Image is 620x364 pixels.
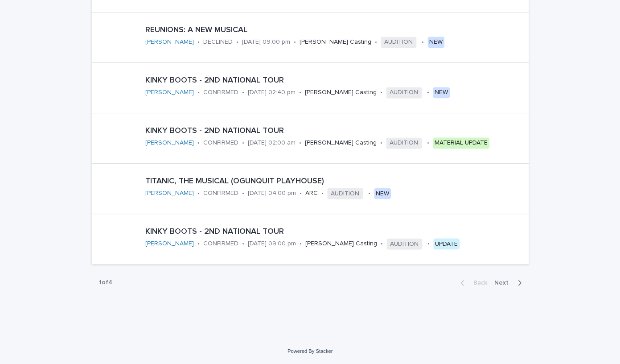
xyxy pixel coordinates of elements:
[145,240,194,248] a: [PERSON_NAME]
[242,38,290,46] p: [DATE] 09:00 pm
[381,240,383,248] p: •
[145,126,525,136] p: KINKY BOOTS - 2ND NATIONAL TOUR
[242,139,244,147] p: •
[145,139,194,147] a: [PERSON_NAME]
[433,87,450,98] div: NEW
[203,89,238,96] p: CONFIRMED
[145,38,194,46] a: [PERSON_NAME]
[427,139,429,147] p: •
[197,190,200,197] p: •
[248,190,296,197] p: [DATE] 04:00 pm
[203,240,238,248] p: CONFIRMED
[300,38,371,46] p: [PERSON_NAME] Casting
[374,188,391,199] div: NEW
[92,272,119,294] p: 1 of 4
[468,280,487,286] span: Back
[242,240,244,248] p: •
[375,38,377,46] p: •
[197,89,200,96] p: •
[305,240,377,248] p: [PERSON_NAME] Casting
[433,238,460,249] div: UPDATE
[453,279,491,287] button: Back
[92,113,529,164] a: KINKY BOOTS - 2ND NATIONAL TOUR[PERSON_NAME] •CONFIRMED•[DATE] 02:00 am•[PERSON_NAME] Casting•AUD...
[145,227,525,237] p: KINKY BOOTS - 2ND NATIONAL TOUR
[380,89,382,96] p: •
[305,89,377,96] p: [PERSON_NAME] Casting
[305,139,377,147] p: [PERSON_NAME] Casting
[145,190,194,197] a: [PERSON_NAME]
[300,190,302,197] p: •
[381,37,416,48] span: AUDITION
[145,76,525,86] p: KINKY BOOTS - 2ND NATIONAL TOUR
[380,139,382,147] p: •
[305,190,318,197] p: ARC
[491,279,529,287] button: Next
[145,177,525,186] p: TITANIC, THE MUSICAL (OGUNQUIT PLAYHOUSE)
[368,190,370,197] p: •
[299,139,301,147] p: •
[197,139,200,147] p: •
[248,240,296,248] p: [DATE] 09:00 pm
[203,190,238,197] p: CONFIRMED
[197,240,200,248] p: •
[248,89,296,96] p: [DATE] 02:40 pm
[386,137,422,149] span: AUDITION
[433,137,489,149] div: MATERIAL UPDATE
[427,240,430,248] p: •
[203,139,238,147] p: CONFIRMED
[300,240,302,248] p: •
[299,89,301,96] p: •
[92,214,529,265] a: KINKY BOOTS - 2ND NATIONAL TOUR[PERSON_NAME] •CONFIRMED•[DATE] 09:00 pm•[PERSON_NAME] Casting•AUD...
[145,89,194,96] a: [PERSON_NAME]
[145,25,525,35] p: REUNIONS: A NEW MUSICAL
[427,37,444,48] div: NEW
[287,348,333,354] a: Powered By Stacker
[427,89,429,96] p: •
[321,190,324,197] p: •
[327,188,363,199] span: AUDITION
[248,139,296,147] p: [DATE] 02:00 am
[294,38,296,46] p: •
[242,89,244,96] p: •
[422,38,424,46] p: •
[197,38,200,46] p: •
[386,238,422,249] span: AUDITION
[386,87,422,98] span: AUDITION
[92,63,529,113] a: KINKY BOOTS - 2ND NATIONAL TOUR[PERSON_NAME] •CONFIRMED•[DATE] 02:40 pm•[PERSON_NAME] Casting•AUD...
[92,12,529,63] a: REUNIONS: A NEW MUSICAL[PERSON_NAME] •DECLINED•[DATE] 09:00 pm•[PERSON_NAME] Casting•AUDITION•NEW
[92,164,529,214] a: TITANIC, THE MUSICAL (OGUNQUIT PLAYHOUSE)[PERSON_NAME] •CONFIRMED•[DATE] 04:00 pm•ARC•AUDITION•NEW
[242,190,244,197] p: •
[236,38,238,46] p: •
[494,280,514,286] span: Next
[203,38,233,46] p: DECLINED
